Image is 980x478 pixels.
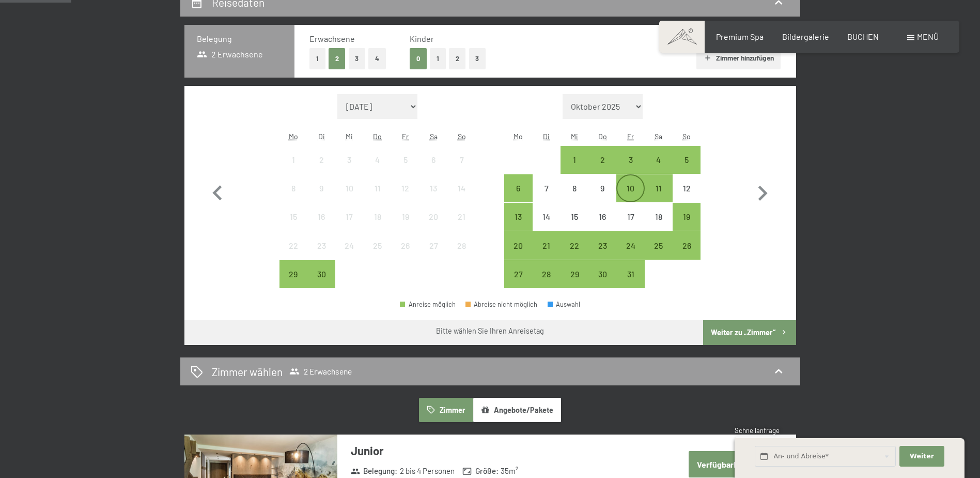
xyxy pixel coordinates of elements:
div: Wed Oct 15 2025 [561,203,588,231]
div: 28 [534,270,559,296]
div: Anreise nicht möglich [419,231,447,259]
div: 20 [505,242,531,267]
button: Weiter [899,446,944,467]
div: Anreise nicht möglich [447,174,475,202]
span: 2 bis 4 Personen [400,466,455,476]
div: Tue Sep 23 2025 [307,231,335,259]
div: 2 [308,156,334,182]
span: 2 Erwachsene [197,49,263,60]
div: Sun Oct 19 2025 [673,203,701,231]
div: Anreise nicht möglich [392,203,419,231]
div: Sat Sep 13 2025 [419,174,447,202]
div: Anreise nicht möglich [335,231,363,259]
div: 30 [589,270,615,296]
div: Anreise möglich [616,260,644,288]
div: Sat Oct 25 2025 [645,231,673,259]
div: Abreise nicht möglich [465,301,538,308]
div: Wed Oct 22 2025 [561,231,588,259]
div: Fri Oct 24 2025 [616,231,644,259]
div: Anreise möglich [645,231,673,259]
div: Sat Oct 11 2025 [645,174,673,202]
div: Anreise möglich [673,146,701,174]
div: Anreise nicht möglich [447,231,475,259]
span: Erwachsene [309,34,355,43]
div: Anreise möglich [616,231,644,259]
div: Thu Sep 11 2025 [364,174,392,202]
div: Sat Sep 27 2025 [419,231,447,259]
span: BUCHEN [847,32,879,41]
div: Wed Oct 29 2025 [561,260,588,288]
div: Anreise nicht möglich [561,174,588,202]
div: Anreise möglich [561,146,588,174]
div: 17 [617,213,643,238]
abbr: Dienstag [318,132,325,141]
div: 25 [646,242,672,267]
div: 6 [421,156,446,182]
button: Verfügbarkeit prüfen [689,451,782,477]
div: Fri Sep 26 2025 [392,231,419,259]
h2: Zimmer wählen [212,364,283,379]
div: Wed Sep 24 2025 [335,231,363,259]
abbr: Freitag [402,132,409,141]
div: 19 [674,213,699,238]
div: Sat Oct 04 2025 [645,146,673,174]
div: Tue Oct 28 2025 [533,260,561,288]
button: 3 [349,48,366,69]
div: Anreise nicht möglich [335,203,363,231]
div: Anreise nicht möglich [645,203,673,231]
div: Anreise nicht möglich [447,146,475,174]
div: Thu Oct 30 2025 [588,260,616,288]
div: 23 [589,242,615,267]
div: Sat Sep 20 2025 [419,203,447,231]
div: 8 [562,184,587,210]
div: Anreise möglich [504,203,532,231]
abbr: Dienstag [543,132,550,141]
div: Anreise möglich [504,231,532,259]
div: Anreise nicht möglich [673,174,701,202]
div: 8 [281,184,306,210]
div: Anreise möglich [645,146,673,174]
div: Anreise nicht möglich [307,231,335,259]
div: Anreise möglich [616,174,644,202]
div: 6 [505,184,531,210]
div: 27 [421,242,446,267]
button: Nächster Monat [748,94,777,289]
div: Sun Oct 05 2025 [673,146,701,174]
button: 2 [329,48,346,69]
button: Angebote/Pakete [473,398,561,422]
div: Anreise möglich [504,174,532,202]
div: Anreise möglich [673,203,701,231]
div: Thu Oct 09 2025 [588,174,616,202]
div: 7 [534,184,559,210]
div: Sun Sep 21 2025 [447,203,475,231]
div: Mon Sep 15 2025 [279,203,307,231]
div: Anreise möglich [588,146,616,174]
div: 3 [336,156,362,182]
button: 0 [410,48,427,69]
div: Fri Oct 31 2025 [616,260,644,288]
button: Zimmer hinzufügen [696,47,781,69]
div: 1 [281,156,306,182]
div: 11 [646,184,672,210]
div: 18 [646,213,672,238]
div: Anreise nicht möglich [307,146,335,174]
div: Anreise möglich [400,301,456,308]
div: Thu Sep 18 2025 [364,203,392,231]
div: 28 [448,242,474,267]
div: Anreise nicht möglich [364,146,392,174]
span: 2 Erwachsene [289,366,352,377]
div: 13 [421,184,446,210]
button: 4 [368,48,386,69]
div: 23 [308,242,334,267]
button: Vorheriger Monat [203,94,232,289]
div: Anreise nicht möglich [307,203,335,231]
div: Anreise nicht möglich [279,146,307,174]
div: 31 [617,270,643,296]
div: Fri Sep 12 2025 [392,174,419,202]
span: Menü [917,32,939,41]
abbr: Samstag [655,132,662,141]
div: Anreise nicht möglich [364,231,392,259]
abbr: Mittwoch [571,132,578,141]
button: 1 [430,48,446,69]
abbr: Samstag [430,132,438,141]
